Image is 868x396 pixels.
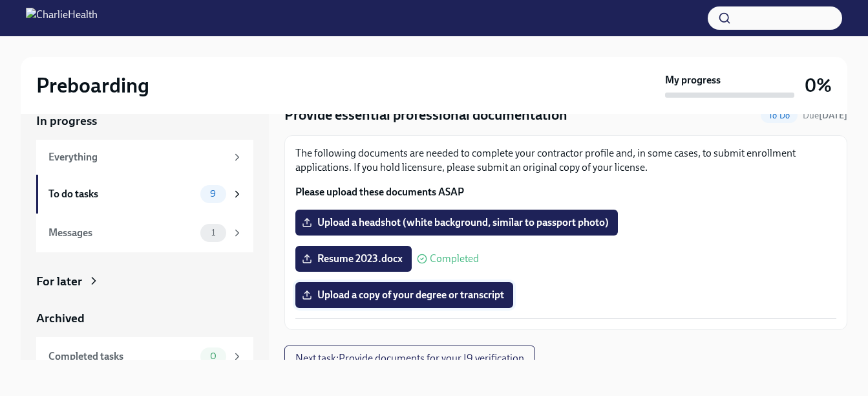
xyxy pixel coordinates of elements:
div: For later [36,273,82,290]
img: CharlieHealth [26,8,98,28]
h3: 0% [805,74,832,97]
a: In progress [36,113,253,129]
a: Completed tasks0 [36,337,253,376]
span: Completed [430,254,479,264]
label: Upload a headshot (white background, similar to passport photo) [295,210,618,236]
p: The following documents are needed to complete your contractor profile and, in some cases, to sub... [295,146,836,175]
h2: Preboarding [36,72,149,98]
strong: My progress [665,73,721,87]
a: Archived [36,310,253,327]
span: 0 [202,351,224,361]
span: Upload a copy of your degree or transcript [304,289,504,302]
div: Everything [48,150,226,164]
strong: Please upload these documents ASAP [295,186,464,198]
strong: [DATE] [819,110,847,121]
span: 9 [202,189,224,199]
span: To Do [761,111,798,120]
span: August 26th, 2025 09:00 [803,109,847,122]
span: Resume 2023.docx [304,252,403,265]
a: To do tasks9 [36,175,253,214]
span: Next task : Provide documents for your I9 verification [295,352,524,365]
span: 1 [204,228,223,237]
a: For later [36,273,253,290]
span: Upload a headshot (white background, similar to passport photo) [304,216,609,229]
span: Due [803,110,847,121]
a: Messages1 [36,214,253,252]
div: To do tasks [48,187,195,201]
h4: Provide essential professional documentation [284,105,567,125]
button: Next task:Provide documents for your I9 verification [284,346,535,371]
div: Messages [48,226,195,240]
label: Upload a copy of your degree or transcript [295,282,513,308]
div: Completed tasks [48,349,195,364]
a: Everything [36,140,253,175]
label: Resume 2023.docx [295,246,412,272]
